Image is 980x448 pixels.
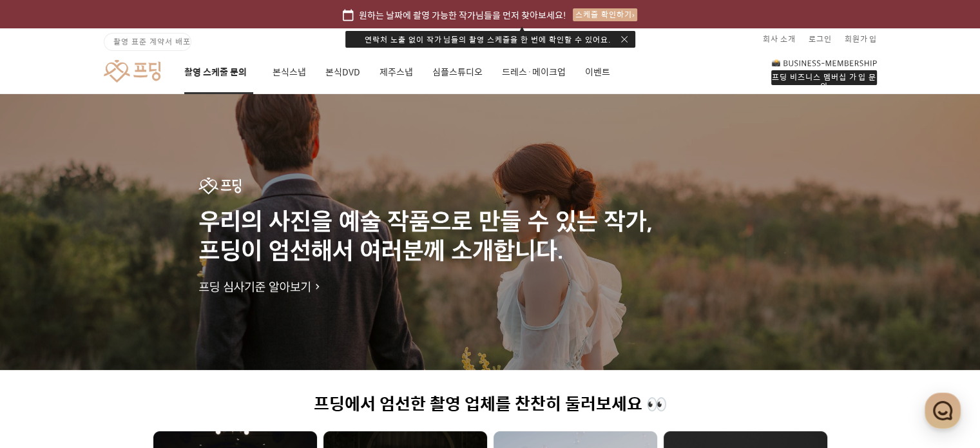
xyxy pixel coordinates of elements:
[199,356,215,367] span: 설정
[432,50,483,94] a: 심플스튜디오
[104,33,191,51] a: 촬영 표준 계약서 배포
[41,356,48,367] span: 홈
[845,28,877,49] a: 회원가입
[502,50,566,94] a: 드레스·메이크업
[113,35,191,47] span: 촬영 표준 계약서 배포
[809,28,832,49] a: 로그인
[380,50,413,94] a: 제주스냅
[771,58,877,85] a: 프딩 비즈니스 멤버십 가입 문의
[585,50,610,94] a: 이벤트
[273,50,306,94] a: 본식스냅
[118,357,133,367] span: 대화
[359,8,566,22] span: 원하는 날짜에 촬영 가능한 작가님들을 먼저 찾아보세요!
[763,28,796,49] a: 회사 소개
[573,8,637,21] div: 스케줄 확인하기
[166,337,247,369] a: 설정
[4,337,85,369] a: 홈
[771,70,877,85] div: 프딩 비즈니스 멤버십 가입 문의
[153,394,827,414] h1: 프딩에서 엄선한 촬영 업체를 찬찬히 둘러보세요 👀
[184,50,253,94] a: 촬영 스케줄 문의
[85,337,166,369] a: 대화
[345,31,635,48] div: 연락처 노출 없이 작가님들의 촬영 스케줄을 한 번에 확인할 수 있어요.
[325,50,360,94] a: 본식DVD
